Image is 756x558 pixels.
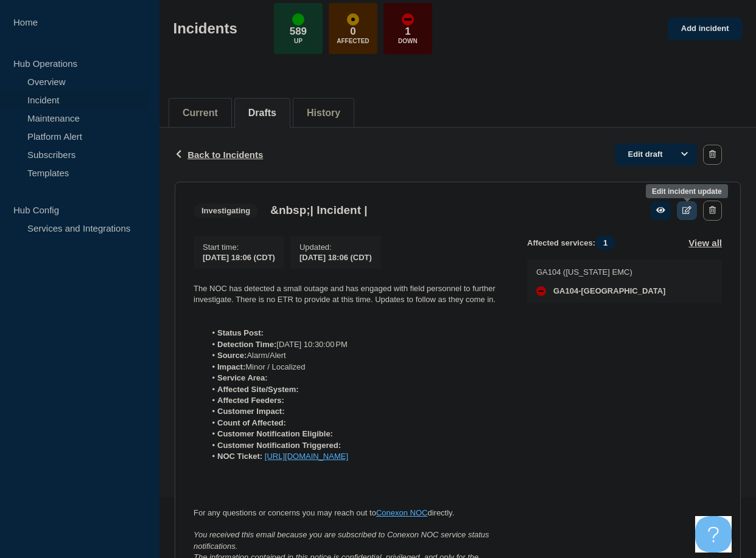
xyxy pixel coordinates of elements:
a: Edit draft [615,143,697,166]
div: down [536,286,546,296]
p: Affected [337,38,369,44]
span: Back to Incidents [187,150,263,160]
p: Updated : [299,243,372,252]
h1: Incidents [173,20,237,37]
p: The NOC has detected a small outage and has engaged with field personnel to further investigate. ... [194,283,508,306]
a: Conexon NOC [376,508,428,517]
strong: Affected Feeders: [217,396,284,405]
button: View all [688,236,722,250]
li: [DATE] 10:30:00 PM [206,339,508,350]
button: Back to Incidents [175,150,263,160]
strong: Count of Affected: [217,418,286,427]
h3: &nbsp;| Incident | [270,204,367,217]
span: [DATE] 18:06 (CDT) [203,253,275,262]
span: Affected services: [527,236,621,250]
p: For any questions or concerns you may reach out to directly. [194,508,508,518]
p: Up [294,38,303,44]
strong: Service Area: [217,373,268,382]
span: Investigating [194,204,258,218]
span: GA104-[GEOGRAPHIC_DATA] [553,286,665,296]
div: down [402,13,414,26]
strong: Detection Time: [217,340,276,349]
button: History [307,108,340,119]
div: up [292,13,304,26]
strong: Customer Notification Eligible: [217,429,333,438]
span: 1 [595,236,615,250]
strong: Customer Impact: [217,407,285,416]
button: Drafts [248,108,276,119]
strong: Status Post: [217,328,264,337]
div: [DATE] 18:06 (CDT) [299,252,372,262]
li: Minor / Localized [206,362,508,373]
strong: Customer Notification Triggered: [217,441,341,450]
div: affected [347,13,359,26]
p: Down [398,38,418,44]
p: 1 [405,26,410,38]
p: GA104 ([US_STATE] EMC) [536,267,665,277]
iframe: Help Scout Beacon - Open [695,516,732,553]
strong: Affected Site/System: [217,385,299,394]
button: Options [673,143,697,165]
strong: NOC Ticket: [217,452,262,461]
div: Edit incident update [652,187,722,196]
li: Alarm/Alert [206,350,508,361]
a: [URL][DOMAIN_NAME] [265,452,348,461]
strong: Source: [217,351,247,360]
a: Add incident [668,18,743,40]
strong: Impact: [217,362,245,371]
p: 0 [350,26,355,38]
em: You received this email because you are subscribed to Conexon NOC service status notifications. [194,530,491,550]
p: Start time : [203,243,275,252]
button: Current [183,108,218,119]
p: 589 [290,26,307,38]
